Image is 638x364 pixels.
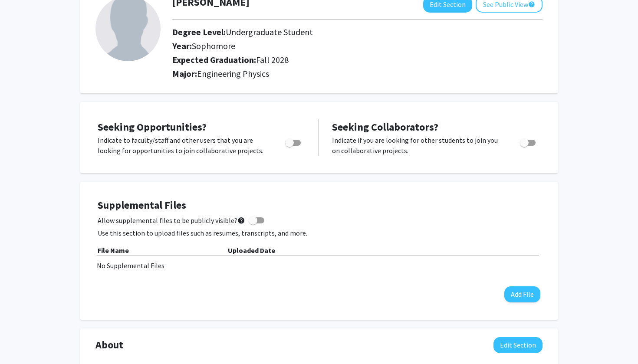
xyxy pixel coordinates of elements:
[493,337,543,353] button: Edit About
[7,325,37,357] iframe: Chat
[98,246,129,255] b: File Name
[98,135,269,156] p: Indicate to faculty/staff and other users that you are looking for opportunities to join collabor...
[237,215,245,226] mat-icon: help
[192,40,235,51] span: Sophomore
[504,286,540,302] button: Add File
[98,120,207,134] span: Seeking Opportunities?
[98,199,540,212] h4: Supplemental Files
[95,337,123,353] span: About
[516,135,540,148] div: Toggle
[97,260,541,271] div: No Supplemental Files
[197,68,269,79] span: Engineering Physics
[228,246,275,255] b: Uploaded Date
[172,27,518,37] h2: Degree Level:
[332,120,438,134] span: Seeking Collaborators?
[98,228,540,238] p: Use this section to upload files such as resumes, transcripts, and more.
[98,215,245,226] span: Allow supplemental files to be publicly visible?
[282,135,306,148] div: Toggle
[332,135,503,156] p: Indicate if you are looking for other students to join you on collaborative projects.
[256,54,289,65] span: Fall 2028
[226,26,313,37] span: Undergraduate Student
[172,69,543,79] h2: Major:
[172,55,518,65] h2: Expected Graduation:
[172,41,518,51] h2: Year:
